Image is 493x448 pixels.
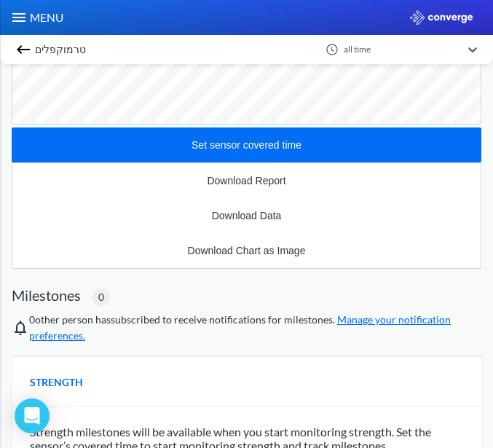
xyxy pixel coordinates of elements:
div: Set sensor covered time [192,139,301,151]
span: STRENGTH [30,374,83,390]
div: Open Intercom Messenger [15,398,50,433]
div: all time [340,43,461,57]
button: Download Report [12,163,481,198]
span: person has subscribed to receive notifications for milestones. [29,312,481,344]
img: menu_icon.svg [10,9,28,26]
h2: Milestones [12,286,81,304]
button: Set sensor covered time [12,127,481,162]
span: 0 [98,289,104,305]
img: notifications-icon.svg [12,319,29,337]
span: טרמוקפלים [35,39,86,60]
img: backspace.svg [15,41,32,58]
img: logo_ewhite.svg [410,10,473,25]
img: icon-clock.svg [326,43,339,56]
span: MENU [28,9,63,26]
span: 0 other [29,313,60,326]
button: Download Data [12,198,481,233]
button: Download Chart as Image [12,233,481,268]
div: Download Chart as Image [188,245,306,256]
div: Download Data [212,210,282,221]
div: Download Report [207,175,285,186]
